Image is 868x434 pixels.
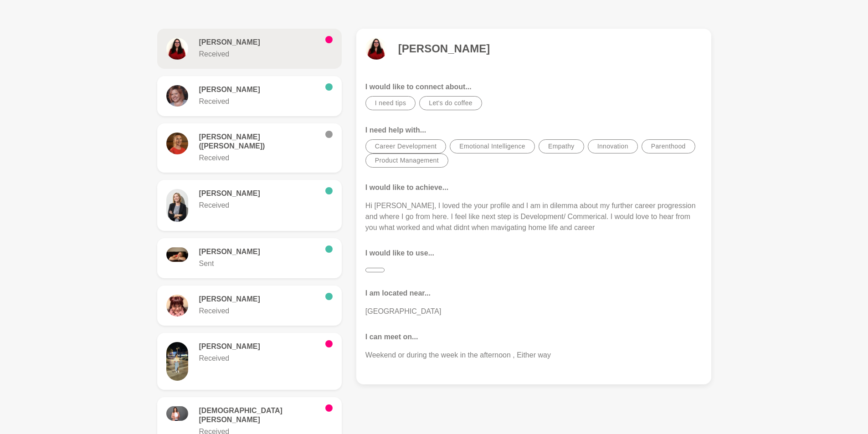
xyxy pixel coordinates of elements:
[199,96,318,107] p: Received
[365,248,702,259] p: I would like to use...
[365,306,702,317] p: [GEOGRAPHIC_DATA]
[199,258,318,269] p: Sent
[365,288,702,299] p: I am located near...
[199,133,318,151] h6: [PERSON_NAME] ([PERSON_NAME])
[199,153,318,163] p: Received
[199,247,318,256] h6: [PERSON_NAME]
[199,189,318,198] h6: [PERSON_NAME]
[365,332,702,342] p: I can meet on...
[199,200,318,211] p: Received
[199,38,318,47] h6: [PERSON_NAME]
[365,82,702,92] p: I would like to connect about...
[199,85,318,94] h6: [PERSON_NAME]
[365,182,702,193] p: I would like to achieve...
[199,306,318,317] p: Received
[398,42,490,56] h4: [PERSON_NAME]
[365,350,702,361] p: Weekend or during the week in the afternoon , Either way
[199,406,318,424] h6: [DEMOGRAPHIC_DATA][PERSON_NAME]
[199,342,318,351] h6: [PERSON_NAME]
[199,353,318,364] p: Received
[199,49,318,60] p: Received
[365,200,702,233] p: Hi [PERSON_NAME], I loved the your profile and I am in dilemma about my further career progressio...
[365,125,702,136] p: I need help with...
[199,295,318,304] h6: [PERSON_NAME]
